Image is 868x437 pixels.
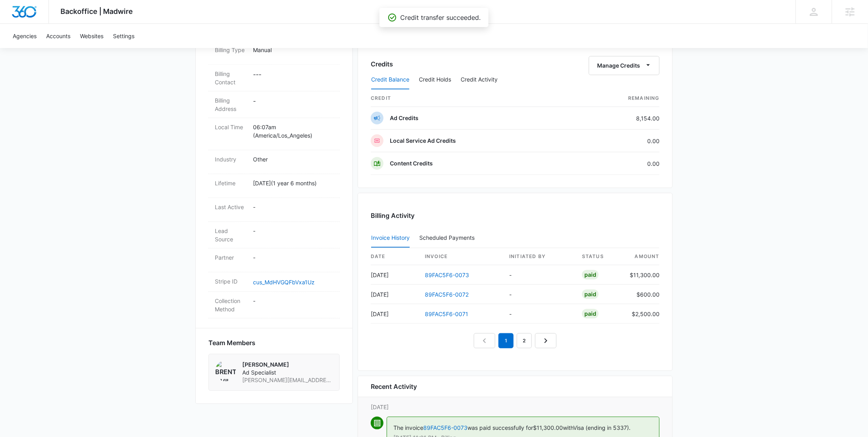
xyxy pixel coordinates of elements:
[582,270,599,280] div: Paid
[575,107,660,130] td: 8,154.00
[575,152,660,175] td: 0.00
[425,311,468,317] a: 89FAC5F6-0071
[253,253,333,262] p: -
[61,7,133,16] span: Backoffice | Madwire
[371,59,393,69] h3: Credits
[371,211,660,220] h3: Billing Activity
[215,70,247,86] dt: Billing Contact
[215,179,247,187] dt: Lifetime
[582,289,599,299] div: Paid
[208,174,340,198] div: Lifetime[DATE](1 year 6 months)
[208,198,340,222] div: Last Active-
[208,292,340,319] div: Collection Method-
[623,248,660,265] th: amount
[253,96,333,113] dd: -
[371,382,417,391] h6: Recent Activity
[215,203,247,211] dt: Last Active
[400,13,481,22] p: Credit transfer succeeded.
[208,222,340,249] div: Lead Source-
[371,285,418,304] td: [DATE]
[419,70,451,89] button: Credit Holds
[535,333,557,348] a: Next Page
[575,130,660,152] td: 0.00
[563,424,573,431] span: with
[253,279,315,286] a: cus_MdHVGQFbVxa1Uz
[215,46,247,54] dt: Billing Type
[8,24,41,48] a: Agencies
[75,24,108,48] a: Websites
[623,285,660,304] td: $600.00
[41,24,75,48] a: Accounts
[589,56,660,75] button: Manage Credits
[242,369,333,377] span: Ad Specialist
[253,179,333,187] p: [DATE] ( 1 year 6 months )
[474,333,557,348] nav: Pagination
[573,424,631,431] span: Visa (ending in 5337).
[503,304,576,324] td: -
[371,265,418,285] td: [DATE]
[503,265,576,285] td: -
[461,70,498,89] button: Credit Activity
[371,70,409,89] button: Credit Balance
[498,333,514,348] em: 1
[425,291,469,298] a: 89FAC5F6-0072
[215,123,247,131] dt: Local Time
[582,309,599,319] div: Paid
[208,150,340,174] div: IndustryOther
[390,159,433,167] p: Content Credits
[371,304,418,324] td: [DATE]
[253,70,333,86] dd: - - -
[208,91,340,118] div: Billing Address-
[503,285,576,304] td: -
[533,424,563,431] span: $11,300.00
[371,229,410,248] button: Invoice History
[242,376,333,384] span: [PERSON_NAME][EMAIL_ADDRESS][PERSON_NAME][DOMAIN_NAME]
[390,114,418,122] p: Ad Credits
[253,297,333,305] p: -
[253,155,333,163] p: Other
[371,248,418,265] th: date
[425,272,469,278] a: 89FAC5F6-0073
[575,90,660,107] th: Remaining
[215,297,247,313] dt: Collection Method
[390,137,456,145] p: Local Service Ad Credits
[253,123,333,140] p: 06:07am ( America/Los_Angeles )
[576,248,623,265] th: status
[393,424,423,431] span: The invoice
[215,227,247,243] dt: Lead Source
[253,227,333,235] p: -
[215,155,247,163] dt: Industry
[623,265,660,285] td: $11,300.00
[242,361,333,369] p: [PERSON_NAME]
[467,424,533,431] span: was paid successfully for
[208,249,340,272] div: Partner-
[517,333,532,348] a: Page 2
[215,253,247,262] dt: Partner
[371,90,575,107] th: credit
[253,46,333,54] p: Manual
[108,24,139,48] a: Settings
[419,235,478,241] div: Scheduled Payments
[253,203,333,211] p: -
[208,338,255,348] span: Team Members
[215,277,247,286] dt: Stripe ID
[623,304,660,324] td: $2,500.00
[371,403,660,411] p: [DATE]
[215,361,236,381] img: Brent Avila
[208,272,340,292] div: Stripe IDcus_MdHVGQFbVxa1Uz
[208,65,340,91] div: Billing Contact---
[215,96,247,113] dt: Billing Address
[503,248,576,265] th: Initiated By
[418,248,503,265] th: invoice
[208,118,340,150] div: Local Time06:07am (America/Los_Angeles)
[208,41,340,65] div: Billing TypeManual
[423,424,467,431] a: 89FAC5F6-0073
